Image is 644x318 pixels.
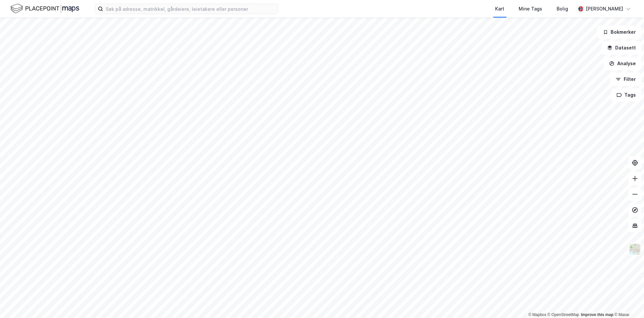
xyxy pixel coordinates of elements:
[610,73,641,86] button: Filter
[495,5,504,13] div: Kart
[547,312,579,317] a: OpenStreetMap
[611,287,644,318] iframe: Chat Widget
[597,26,641,39] button: Bokmerker
[581,312,613,317] a: Improve this map
[528,312,546,317] a: Mapbox
[611,88,641,102] button: Tags
[601,41,641,54] button: Datasett
[586,5,623,13] div: [PERSON_NAME]
[557,5,568,13] div: Bolig
[103,4,278,14] input: Søk på adresse, matrikkel, gårdeiere, leietakere eller personer
[603,57,641,70] button: Analyse
[611,287,644,318] div: Kontrollprogram for chat
[629,243,641,255] img: Z
[10,3,79,14] img: logo.f888ab2527a4732fd821a326f86c7f29.svg
[519,5,542,13] div: Mine Tags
